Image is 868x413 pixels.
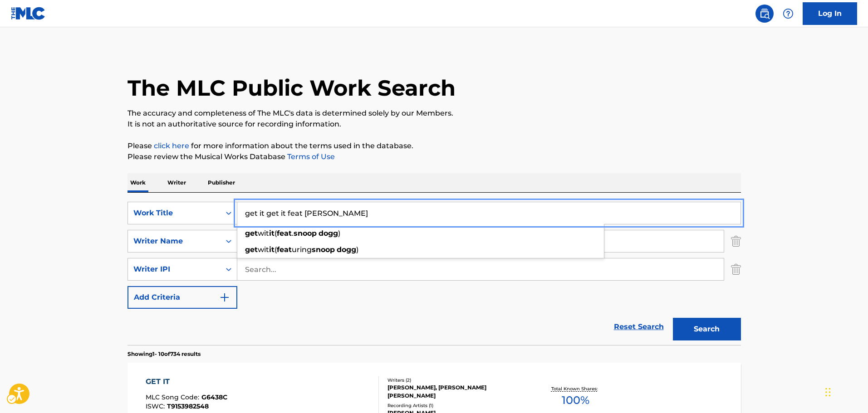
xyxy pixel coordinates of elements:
span: ) [338,229,340,238]
a: Log In [803,2,857,25]
div: Drag [825,379,831,406]
p: Please for more information about the terms used in the database. [128,141,741,151]
h1: The MLC Public Work Search [128,74,456,102]
strong: snoop [312,245,335,254]
div: Writer Name [133,236,215,247]
a: Reset Search [609,317,668,337]
div: [PERSON_NAME], [PERSON_NAME] [PERSON_NAME] [387,384,525,400]
iframe: Hubspot Iframe [823,369,868,413]
p: It is not an authoritative source for recording information. [128,119,741,130]
button: Search [673,318,741,340]
div: On [221,202,237,224]
p: Total Known Shares: [551,385,600,392]
span: 100 % [562,392,589,408]
strong: snoop [294,229,317,238]
span: wit [258,229,269,238]
strong: get [245,229,258,238]
img: Delete Criterion [731,258,741,281]
span: wit [258,245,269,254]
img: 9d2ae6d4665cec9f34b9.svg [219,292,230,303]
strong: dogg [337,245,356,254]
strong: it [269,229,275,238]
strong: it [269,245,275,254]
span: . [292,229,294,238]
p: Work [128,173,148,192]
input: Search... [237,258,724,280]
button: Add Criteria [128,286,237,309]
strong: feat [277,229,292,238]
a: click here [154,141,189,150]
div: Work Title [133,208,215,219]
span: G6438C [201,393,227,401]
a: Terms of Use [285,152,335,161]
div: GET IT [146,376,227,387]
img: search [759,8,770,19]
strong: feat [277,245,292,254]
strong: dogg [319,229,338,238]
p: Publisher [205,173,238,192]
span: uring [292,245,312,254]
strong: get [245,245,258,254]
input: Search... [237,202,740,224]
span: MLC Song Code : [146,393,201,401]
div: Writers ( 2 ) [387,377,525,384]
img: Delete Criterion [731,230,741,253]
span: ISWC : [146,402,167,410]
p: The accuracy and completeness of The MLC's data is determined solely by our Members. [128,108,741,119]
div: Chat Widget [823,369,868,413]
span: ( [275,245,277,254]
span: ) [356,245,358,254]
p: Writer [165,173,189,192]
img: help [783,8,794,19]
p: Showing 1 - 10 of 734 results [128,350,201,358]
form: Search Form [128,202,741,345]
div: Recording Artists ( 1 ) [387,402,525,409]
span: T9153982548 [167,402,209,410]
div: Writer IPI [133,264,215,275]
p: Please review the Musical Works Database [128,151,741,162]
span: ( [275,229,277,238]
img: MLC Logo [11,7,46,20]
